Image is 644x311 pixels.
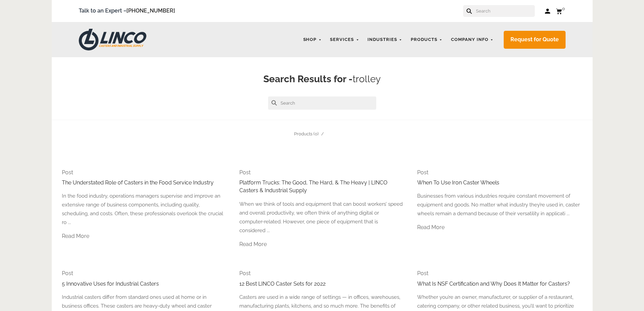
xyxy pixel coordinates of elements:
[300,33,325,46] a: Shop
[62,281,159,287] a: 5 Innovative Uses for Industrial Casters
[417,179,499,186] a: When To Use Iron Caster Wheels
[62,233,89,239] a: Read More
[448,33,497,46] a: Company Info
[364,33,406,46] a: Industries
[62,179,214,186] a: ​The Understated Role of Casters in the Food Service Industry
[239,200,404,235] div: When we think of tools and equipment that can boost workers’ speed and overall productivity, we o...
[62,269,227,278] div: Post
[562,6,565,11] span: 0
[62,72,582,86] h1: Search Results for -
[353,73,381,85] span: trolley
[475,5,535,17] input: Search
[79,29,146,50] img: LINCO CASTERS & INDUSTRIAL SUPPLY
[239,241,267,247] a: Read More
[126,7,175,14] a: [PHONE_NUMBER]
[239,281,326,287] a: 12 Best LINCO Caster Sets for 2022
[417,192,582,218] div: Businesses from various industries require constant movement of equipment and goods. No matter wh...
[239,269,404,278] div: Post
[268,96,376,110] input: Search
[417,281,570,287] a: What Is NSF Certification and Why Does It Matter for Casters?
[239,179,387,194] a: Platform Trucks: The Good, The Hard, & The Heavy | LINCO Casters & Industrial Supply
[556,7,566,15] a: 0
[407,33,446,46] a: Products
[417,168,582,177] div: Post
[417,224,445,230] a: Read More
[62,192,227,227] div: In the food industry, operations managers supervise and improve an extensive range of business co...
[79,6,175,16] span: Talk to an Expert –
[545,8,551,15] a: Log in
[62,168,227,177] div: Post
[504,31,566,49] a: Request for Quote
[327,33,362,46] a: Services
[294,131,318,136] a: Products (0)
[239,168,404,177] div: Post
[326,131,350,136] a: Content (15)
[417,269,582,278] div: Post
